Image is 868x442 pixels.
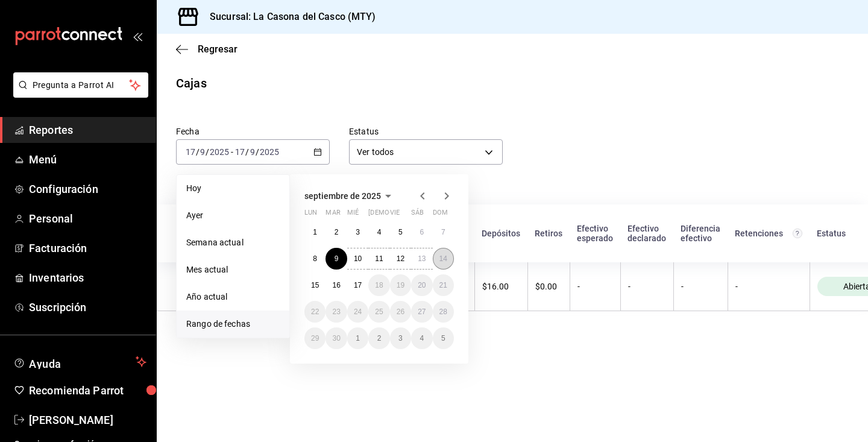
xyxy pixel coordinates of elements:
[418,308,426,316] abbr: 27 de septiembre de 2025
[439,254,447,263] abbr: 14 de septiembre de 2025
[368,209,439,221] abbr: jueves
[441,228,445,236] abbr: 7 de septiembre de 2025
[433,327,454,349] button: 5 de octubre de 2025
[176,43,237,55] button: Regresar
[313,228,317,236] abbr: 1 de septiembre de 2025
[176,127,330,136] label: Fecha
[390,274,411,296] button: 19 de septiembre de 2025
[577,224,613,243] div: Efectivo esperado
[535,229,562,238] div: Retiros
[398,334,403,343] abbr: 3 de octubre de 2025
[681,224,720,243] div: Diferencia efectivo
[186,182,280,195] span: Hoy
[390,301,411,323] button: 26 de septiembre de 2025
[439,281,447,289] abbr: 21 de septiembre de 2025
[198,43,237,55] span: Regresar
[245,147,249,157] span: /
[418,281,426,289] abbr: 20 de septiembre de 2025
[332,334,340,343] abbr: 30 de septiembre de 2025
[347,209,359,221] abbr: miércoles
[133,31,142,41] button: open_drawer_menu
[304,191,381,201] span: septiembre de 2025
[349,127,503,136] label: Estatus
[482,229,520,238] div: Depósitos
[304,221,325,243] button: 1 de septiembre de 2025
[325,301,347,323] button: 23 de septiembre de 2025
[577,282,613,291] div: -
[29,210,146,227] span: Personal
[441,334,445,343] abbr: 5 de octubre de 2025
[304,209,317,221] abbr: lunes
[29,270,146,286] span: Inventarios
[368,221,389,243] button: 4 de septiembre de 2025
[627,224,666,243] div: Efectivo declarado
[433,274,454,296] button: 21 de septiembre de 2025
[186,318,280,330] span: Rango de fechas
[349,139,503,165] div: Ver todos
[368,274,389,296] button: 18 de septiembre de 2025
[356,228,360,236] abbr: 3 de septiembre de 2025
[256,147,259,157] span: /
[186,236,280,249] span: Semana actual
[206,147,209,157] span: /
[368,248,389,270] button: 11 de septiembre de 2025
[390,327,411,349] button: 3 de octubre de 2025
[354,308,362,316] abbr: 24 de septiembre de 2025
[304,248,325,270] button: 8 de septiembre de 2025
[368,301,389,323] button: 25 de septiembre de 2025
[411,301,432,323] button: 27 de septiembre de 2025
[29,240,146,256] span: Facturación
[33,79,130,92] span: Pregunta a Parrot AI
[311,334,319,343] abbr: 29 de septiembre de 2025
[375,308,383,316] abbr: 25 de septiembre de 2025
[231,147,233,157] span: -
[411,209,424,221] abbr: sábado
[29,382,146,399] span: Recomienda Parrot
[325,209,340,221] abbr: martes
[433,209,448,221] abbr: domingo
[186,264,280,276] span: Mes actual
[354,281,362,289] abbr: 17 de septiembre de 2025
[335,228,339,236] abbr: 2 de septiembre de 2025
[375,254,383,263] abbr: 11 de septiembre de 2025
[390,248,411,270] button: 12 de septiembre de 2025
[681,282,720,291] div: -
[176,74,207,92] div: Cajas
[377,334,382,343] abbr: 2 de octubre de 2025
[390,221,411,243] button: 5 de septiembre de 2025
[29,181,146,197] span: Configuración
[313,254,317,263] abbr: 8 de septiembre de 2025
[420,228,424,236] abbr: 6 de septiembre de 2025
[347,301,368,323] button: 24 de septiembre de 2025
[250,147,256,157] input: --
[347,221,368,243] button: 3 de septiembre de 2025
[535,282,562,291] div: $0.00
[398,228,403,236] abbr: 5 de septiembre de 2025
[186,209,280,222] span: Ayer
[196,147,200,157] span: /
[29,355,131,369] span: Ayuda
[8,87,148,100] a: Pregunta a Parrot AI
[439,308,447,316] abbr: 28 de septiembre de 2025
[356,334,360,343] abbr: 1 de octubre de 2025
[200,10,376,24] h3: Sucursal: La Casona del Casco (MTY)
[482,282,520,291] div: $16.00
[418,254,426,263] abbr: 13 de septiembre de 2025
[332,308,340,316] abbr: 23 de septiembre de 2025
[397,281,404,289] abbr: 19 de septiembre de 2025
[347,248,368,270] button: 10 de septiembre de 2025
[13,72,148,98] button: Pregunta a Parrot AI
[311,281,319,289] abbr: 15 de septiembre de 2025
[347,274,368,296] button: 17 de septiembre de 2025
[200,147,206,157] input: --
[304,327,325,349] button: 29 de septiembre de 2025
[335,254,339,263] abbr: 9 de septiembre de 2025
[325,221,347,243] button: 2 de septiembre de 2025
[234,147,245,157] input: --
[325,248,347,270] button: 9 de septiembre de 2025
[325,274,347,296] button: 16 de septiembre de 2025
[397,308,404,316] abbr: 26 de septiembre de 2025
[433,221,454,243] button: 7 de septiembre de 2025
[368,327,389,349] button: 2 de octubre de 2025
[259,147,280,157] input: ----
